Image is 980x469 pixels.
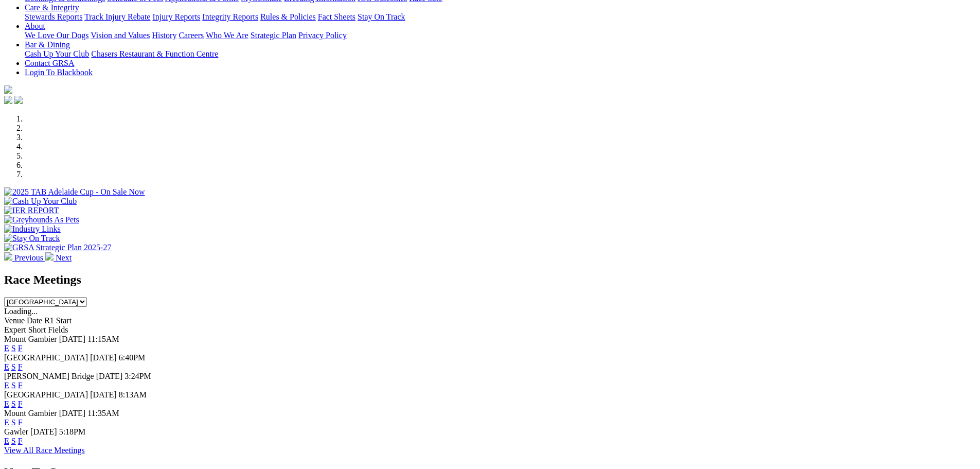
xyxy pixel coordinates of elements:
[25,68,93,77] a: Login To Blackbook
[4,427,28,436] span: Gawler
[152,31,176,40] a: History
[4,409,57,418] span: Mount Gambier
[25,31,976,40] div: About
[44,316,72,325] span: R1 Start
[4,85,12,94] img: logo-grsa-white.png
[48,325,68,334] span: Fields
[4,234,60,243] img: Stay On Track
[11,362,16,371] a: S
[59,335,86,343] span: [DATE]
[18,437,23,445] a: F
[4,362,9,371] a: E
[4,197,77,206] img: Cash Up Your Club
[4,215,79,224] img: Greyhounds As Pets
[298,31,347,40] a: Privacy Policy
[91,49,218,58] a: Chasers Restaurant & Function Centre
[119,390,147,399] span: 8:13AM
[4,418,9,427] a: E
[124,372,151,380] span: 3:24PM
[4,325,26,334] span: Expert
[4,381,9,390] a: E
[4,253,45,262] a: Previous
[4,252,12,260] img: chevron-left-pager-white.svg
[11,437,16,445] a: S
[4,446,85,455] a: View All Race Meetings
[87,409,119,418] span: 11:35AM
[96,372,123,380] span: [DATE]
[45,253,72,262] a: Next
[84,12,150,21] a: Track Injury Rebate
[25,49,89,58] a: Cash Up Your Club
[25,59,74,67] a: Contact GRSA
[4,316,25,325] span: Venue
[11,344,16,353] a: S
[4,437,9,445] a: E
[28,325,46,334] span: Short
[25,22,45,30] a: About
[202,12,258,21] a: Integrity Reports
[4,187,145,197] img: 2025 TAB Adelaide Cup - On Sale Now
[87,335,119,343] span: 11:15AM
[4,307,38,316] span: Loading...
[4,206,59,215] img: IER REPORT
[11,418,16,427] a: S
[25,3,79,12] a: Care & Integrity
[11,381,16,390] a: S
[25,40,70,49] a: Bar & Dining
[18,399,23,408] a: F
[119,353,146,362] span: 6:40PM
[45,252,54,260] img: chevron-right-pager-white.svg
[14,253,43,262] span: Previous
[4,399,9,408] a: E
[251,31,296,40] a: Strategic Plan
[14,96,23,104] img: twitter.svg
[4,96,12,104] img: facebook.svg
[206,31,248,40] a: Who We Are
[4,273,976,287] h2: Race Meetings
[25,12,976,22] div: Care & Integrity
[18,381,23,390] a: F
[25,49,976,59] div: Bar & Dining
[18,418,23,427] a: F
[90,353,117,362] span: [DATE]
[4,372,94,380] span: [PERSON_NAME] Bridge
[59,409,86,418] span: [DATE]
[4,344,9,353] a: E
[152,12,200,21] a: Injury Reports
[4,353,88,362] span: [GEOGRAPHIC_DATA]
[11,399,16,408] a: S
[18,362,23,371] a: F
[56,253,72,262] span: Next
[91,31,150,40] a: Vision and Values
[318,12,355,21] a: Fact Sheets
[90,390,117,399] span: [DATE]
[260,12,316,21] a: Rules & Policies
[18,344,23,353] a: F
[59,427,86,436] span: 5:18PM
[179,31,204,40] a: Careers
[4,243,111,252] img: GRSA Strategic Plan 2025-27
[4,390,88,399] span: [GEOGRAPHIC_DATA]
[4,224,61,234] img: Industry Links
[30,427,57,436] span: [DATE]
[4,335,57,343] span: Mount Gambier
[25,31,88,40] a: We Love Our Dogs
[25,12,82,21] a: Stewards Reports
[358,12,405,21] a: Stay On Track
[27,316,42,325] span: Date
